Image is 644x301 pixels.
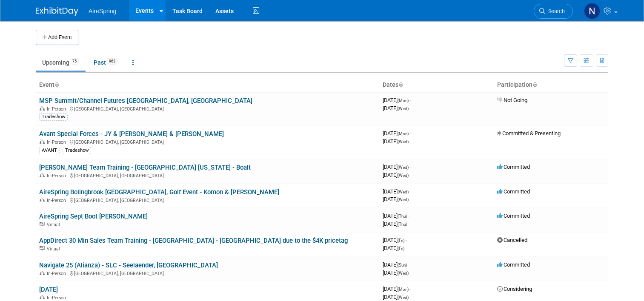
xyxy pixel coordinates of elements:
div: [GEOGRAPHIC_DATA], [GEOGRAPHIC_DATA] [39,138,376,145]
span: (Wed) [398,106,409,111]
img: In-Person Event [40,198,45,202]
div: [GEOGRAPHIC_DATA], [GEOGRAPHIC_DATA] [39,172,376,179]
a: Sort by Participation Type [532,81,537,88]
span: (Mon) [398,287,409,292]
span: (Sun) [398,263,407,267]
span: (Thu) [398,222,407,227]
a: Upcoming75 [36,54,86,71]
span: (Wed) [398,173,409,178]
img: In-Person Event [40,106,45,111]
span: In-Person [47,295,69,301]
span: (Wed) [398,139,409,144]
img: ExhibitDay [36,7,78,16]
span: [DATE] [383,261,409,268]
img: Virtual Event [40,246,45,250]
span: [DATE] [383,188,411,195]
span: (Wed) [398,271,409,275]
span: Committed & Presenting [497,130,561,136]
span: [DATE] [383,237,407,243]
span: [DATE] [383,164,411,170]
span: [DATE] [383,105,409,111]
div: Tradeshow [63,147,91,154]
span: - [410,188,411,195]
span: (Wed) [398,190,409,194]
span: [DATE] [383,196,409,202]
span: [DATE] [383,213,409,219]
span: Considering [497,286,532,292]
span: [DATE] [383,286,411,292]
div: [GEOGRAPHIC_DATA], [GEOGRAPHIC_DATA] [39,196,376,203]
img: In-Person Event [40,139,45,144]
a: AireSpring Sept Boot [PERSON_NAME] [39,213,148,220]
a: Navigate 25 (Alianza) - SLC - Seelaender, [GEOGRAPHIC_DATA] [39,261,218,269]
span: (Wed) [398,295,409,300]
a: Sort by Start Date [398,81,403,88]
span: Committed [497,213,530,219]
span: (Mon) [398,131,409,136]
span: Committed [497,261,530,268]
span: (Thu) [398,214,407,219]
span: (Fri) [398,238,404,243]
span: Virtual [47,222,62,227]
span: (Mon) [398,98,409,103]
th: Event [36,78,379,92]
th: Participation [494,78,608,92]
img: In-Person Event [40,271,45,275]
span: - [408,261,409,268]
img: Virtual Event [40,222,45,226]
a: [DATE] [39,286,58,293]
a: Past963 [87,54,124,71]
span: In-Person [47,106,69,112]
span: Committed [497,188,530,195]
span: Cancelled [497,237,527,243]
span: - [410,130,411,136]
a: Avant Special Forces - JY & [PERSON_NAME] & [PERSON_NAME] [39,130,224,138]
span: Virtual [47,246,62,252]
span: (Wed) [398,197,409,202]
a: Sort by Event Name [54,81,59,88]
div: [GEOGRAPHIC_DATA], [GEOGRAPHIC_DATA] [39,270,376,276]
span: [DATE] [383,294,409,300]
div: AVANT [39,147,60,154]
div: Tradeshow [39,113,68,121]
span: [DATE] [383,172,409,178]
th: Dates [379,78,494,92]
span: Not Going [497,97,527,103]
span: (Fri) [398,246,404,251]
span: 75 [70,58,79,65]
span: [DATE] [383,97,411,103]
span: - [410,286,411,292]
span: - [408,213,409,219]
span: - [406,237,407,243]
span: 963 [106,58,118,65]
span: [DATE] [383,138,409,145]
span: (Wed) [398,165,409,170]
a: AireSpring Bolingbrook [GEOGRAPHIC_DATA], Golf Event - Komon & [PERSON_NAME] [39,188,279,196]
span: In-Person [47,173,69,179]
span: In-Person [47,198,69,203]
span: [DATE] [383,270,409,276]
img: In-Person Event [40,173,45,177]
span: AireSpring [89,8,116,14]
button: Add Event [36,30,78,45]
img: In-Person Event [40,295,45,299]
a: [PERSON_NAME] Team Training - [GEOGRAPHIC_DATA] [US_STATE] - Boalt [39,164,251,171]
span: - [410,97,411,103]
span: In-Person [47,139,69,145]
div: [GEOGRAPHIC_DATA], [GEOGRAPHIC_DATA] [39,105,376,112]
span: - [410,164,411,170]
span: [DATE] [383,221,407,227]
span: In-Person [47,271,69,276]
span: Committed [497,164,530,170]
img: Natalie Pyron [584,3,600,19]
a: AppDirect 30 Min Sales Team Training - [GEOGRAPHIC_DATA] - [GEOGRAPHIC_DATA] due to the $4K pricetag [39,237,348,244]
a: MSP Summit/Channel Futures [GEOGRAPHIC_DATA], [GEOGRAPHIC_DATA] [39,97,252,105]
a: Search [534,4,573,19]
span: [DATE] [383,130,411,136]
span: [DATE] [383,245,404,251]
span: Search [545,8,565,14]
